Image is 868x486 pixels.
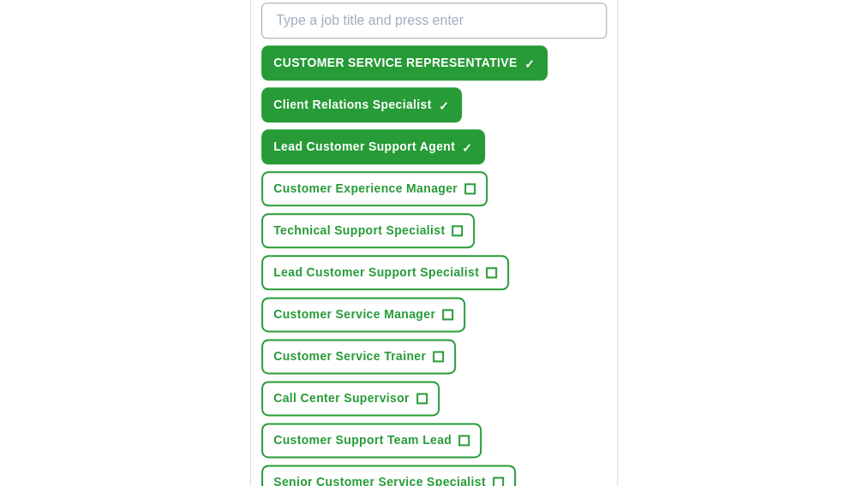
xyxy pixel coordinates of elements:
[261,213,475,248] button: Technical Support Specialist
[273,305,435,323] span: Customer Service Manager
[273,222,445,240] span: Technical Support Specialist
[261,87,462,122] button: Client Relations Specialist✓
[261,381,440,416] button: Call Center Supervisor
[261,45,547,80] button: CUSTOMER SERVICE REPRESENTATIVE✓
[273,264,479,282] span: Lead Customer Support Specialist
[261,171,488,206] button: Customer Experience Manager
[273,431,452,449] span: Customer Support Team Lead
[273,389,410,407] span: Call Center Supervisor
[273,347,426,365] span: Customer Service Trainer
[273,54,517,72] span: CUSTOMER SERVICE REPRESENTATIVE
[261,423,482,458] button: Customer Support Team Lead
[261,3,607,39] input: Type a job title and press enter
[273,96,432,114] span: Client Relations Specialist
[261,339,456,374] button: Customer Service Trainer
[439,99,449,113] span: ✓
[261,129,485,164] button: Lead Customer Support Agent✓
[261,297,465,332] button: Customer Service Manager
[524,57,535,71] span: ✓
[261,255,509,290] button: Lead Customer Support Specialist
[273,138,455,156] span: Lead Customer Support Agent
[273,180,458,198] span: Customer Experience Manager
[462,141,472,155] span: ✓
